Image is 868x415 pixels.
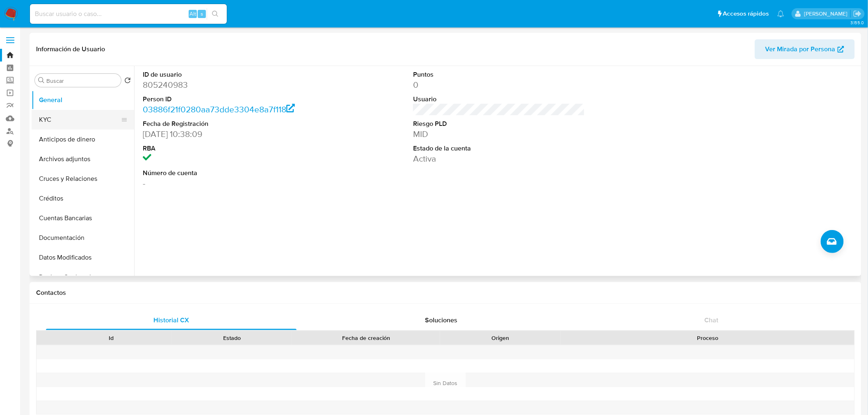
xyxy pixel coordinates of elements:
button: search-icon [207,8,224,20]
button: Archivos adjuntos [32,149,134,169]
button: Datos Modificados [32,248,134,267]
dd: 805240983 [143,79,315,91]
span: Accesos rápidos [723,9,769,18]
dt: ID de usuario [143,70,315,79]
button: Devices Geolocation [32,267,134,287]
h1: Contactos [36,289,855,297]
input: Buscar [46,77,118,84]
span: Ver Mirada por Persona [765,39,836,59]
button: Créditos [32,189,134,208]
dt: Riesgo PLD [413,119,585,128]
dt: Usuario [413,95,585,104]
a: Notificaciones [777,10,784,17]
dt: Fecha de Registración [143,119,315,128]
button: General [32,90,134,110]
a: Salir [853,9,862,18]
button: Cruces y Relaciones [32,169,134,189]
a: 03886f21f0280aa73dde3304e8a7f118 [143,103,295,115]
div: Id [57,334,166,342]
span: Historial CX [153,315,189,325]
dd: MID [413,128,585,140]
input: Buscar usuario o caso... [30,9,227,19]
span: Alt [190,10,196,18]
div: Estado [177,334,286,342]
dt: Puntos [413,70,585,79]
dt: RBA [143,144,315,153]
span: Soluciones [425,315,458,325]
dt: Número de cuenta [143,169,315,178]
dd: Activa [413,153,585,164]
div: Proceso [566,334,849,342]
button: Anticipos de dinero [32,130,134,149]
div: Origen [446,334,555,342]
dd: - [143,178,315,189]
span: s [201,10,203,18]
button: Ver Mirada por Persona [755,39,855,59]
h1: Información de Usuario [36,45,105,53]
dt: Estado de la cuenta [413,144,585,153]
dd: 0 [413,79,585,91]
dt: Person ID [143,95,315,104]
button: Cuentas Bancarias [32,208,134,228]
button: Documentación [32,228,134,248]
span: Chat [705,315,719,325]
div: Fecha de creación [298,334,434,342]
button: Volver al orden por defecto [124,77,131,86]
p: felipe.cayon@mercadolibre.com [804,10,850,18]
button: KYC [32,110,128,130]
button: Buscar [38,77,45,84]
dd: [DATE] 10:38:09 [143,128,315,140]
